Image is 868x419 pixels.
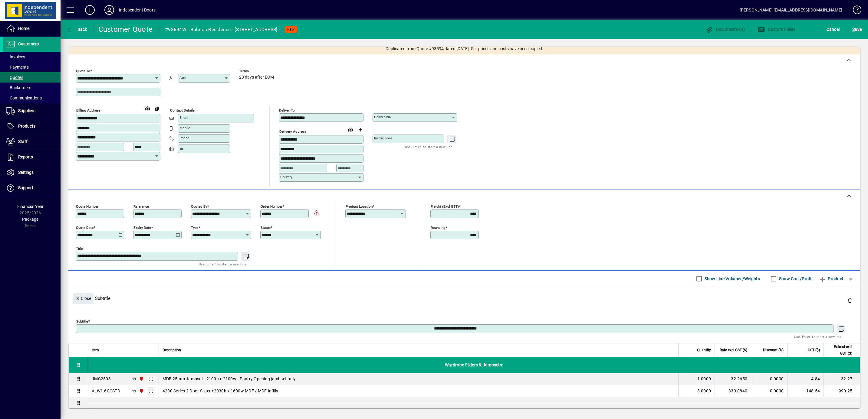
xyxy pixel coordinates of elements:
[6,65,29,70] span: Payments
[704,24,746,35] button: Documents (0)
[718,388,747,394] div: 330.0840
[22,217,38,222] span: Package
[3,93,61,103] a: Communications
[261,225,271,229] mat-label: Status
[843,297,857,303] app-page-header-button: Delete
[61,24,94,35] app-page-header-button: Back
[3,83,61,93] a: Backorders
[3,103,61,119] a: Suppliers
[6,75,23,80] span: Quotes
[18,139,28,144] span: Staff
[787,385,824,397] td: 148.54
[3,62,61,72] a: Payments
[119,5,156,15] div: Independent Doors
[718,376,747,382] div: 32.2650
[720,347,747,353] span: Rate excl GST ($)
[65,24,89,35] button: Back
[740,5,842,15] div: [PERSON_NAME] [EMAIL_ADDRESS][DOMAIN_NAME]
[405,143,452,150] mat-hint: Use 'Enter' to start a new line
[76,246,83,251] mat-label: Title
[705,27,745,32] span: Documents (0)
[697,376,711,382] span: 1.0000
[152,104,162,113] button: Copy to Delivery address
[179,76,186,80] mat-label: Attn
[374,136,393,140] mat-label: Instructions
[92,347,99,353] span: Item
[848,1,860,21] a: Knowledge Base
[697,347,711,353] span: Quantity
[3,21,61,36] a: Home
[6,85,31,90] span: Backorders
[852,27,855,32] span: S
[18,26,29,31] span: Home
[163,388,278,394] span: 4200 Series 2 Door Slider >2030h x 1600w MDF / MDF Infills
[778,276,813,282] label: Show Cost/Profit
[386,46,543,52] span: Duplicated from Quote #93594 dated [DATE]. Sell prices and costs have been copied.
[808,347,820,353] span: GST ($)
[697,388,711,394] span: 3.0000
[3,72,61,83] a: Quotes
[6,96,42,100] span: Communications
[3,119,61,134] a: Products
[76,225,94,229] mat-label: Quote date
[191,225,198,229] mat-label: Type
[92,376,111,382] div: JMC2503
[100,5,119,15] button: Profile
[76,319,88,323] mat-label: Subtitle
[824,373,860,385] td: 32.27
[431,225,445,229] mat-label: Rounding
[3,134,61,149] a: Staff
[98,24,153,34] div: Customer Quote
[239,69,275,73] span: Terms
[179,115,188,120] mat-label: Email
[3,52,61,62] a: Invoices
[92,388,120,394] div: ALW1.6CCSTD
[179,136,189,140] mat-label: Phone
[143,103,152,113] a: View on map
[279,108,295,112] mat-label: Deliver To
[18,154,33,159] span: Reports
[239,75,274,80] span: 20 days after EOM
[816,273,847,284] button: Product
[76,69,90,73] mat-label: Quote To
[3,150,61,165] a: Reports
[851,24,863,35] button: Save
[137,375,144,382] span: Christchurch
[133,204,149,208] mat-label: Reference
[824,385,860,397] td: 990.25
[6,54,25,59] span: Invoices
[794,333,842,340] mat-hint: Use 'Enter' to start a new line
[18,124,35,128] span: Products
[18,108,35,113] span: Suppliers
[703,276,760,282] label: Show Line Volumes/Weights
[431,204,459,208] mat-label: Freight (excl GST)
[3,180,61,196] a: Support
[18,41,39,46] span: Customers
[751,373,787,385] td: 0.0000
[758,27,796,32] span: Custom Fields
[76,204,98,208] mat-label: Quote number
[355,125,365,135] button: Choose address
[137,388,144,394] span: Christchurch
[179,126,190,130] mat-label: Mobile
[73,293,94,304] button: Close
[756,24,797,35] button: Custom Fields
[751,385,787,397] td: 0.0000
[67,27,87,32] span: Back
[68,287,860,309] div: Subtitle
[763,347,784,353] span: Discount (%)
[133,225,151,229] mat-label: Expiry date
[17,204,44,209] span: Financial Year
[199,261,246,268] mat-hint: Use 'Enter' to start a new line
[191,204,207,208] mat-label: Quoted by
[825,24,841,35] button: Cancel
[280,175,292,179] mat-label: Country
[18,170,34,175] span: Settings
[374,115,391,119] mat-label: Deliver via
[163,376,296,382] span: MDF 25mm Jambset - 2100h x 2100w - Pantry Opening jambset only
[819,274,843,284] span: Product
[843,293,857,308] button: Delete
[346,125,355,134] a: View on map
[787,373,824,385] td: 4.84
[80,5,100,15] button: Add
